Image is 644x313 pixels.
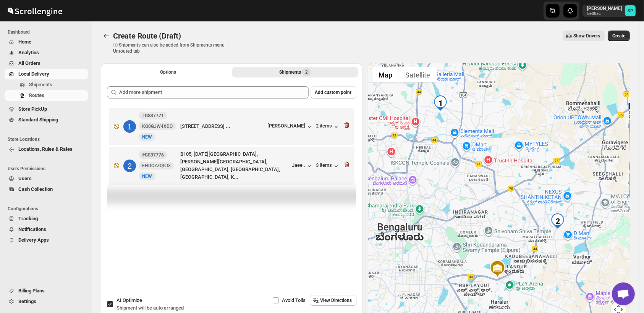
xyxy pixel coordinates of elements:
span: Shipment will be auto arranged [117,305,184,311]
span: Local Delivery [18,71,49,77]
span: Store Locations [8,136,88,142]
span: Store PickUp [18,106,47,112]
button: Create [608,31,630,41]
button: Show satellite imagery [399,67,437,82]
span: Home [18,39,31,45]
button: Settings [5,296,88,307]
span: View Directions [320,297,352,303]
span: Dashboard [8,29,88,35]
span: Notifications [18,226,46,232]
span: Configurations [8,206,88,212]
span: Shipments [29,82,52,87]
button: Analytics [5,47,88,58]
span: Delivery Apps [18,237,49,243]
span: Settings [18,298,36,304]
span: Avoid Tolls [282,297,306,303]
span: Cash Collection [18,186,53,192]
p: [PERSON_NAME] [587,5,622,11]
span: Sulakshana Pundle [625,5,636,16]
div: 2 [123,160,136,172]
span: AI Optimize [117,297,142,303]
div: [STREET_ADDRESS] ... [180,123,265,130]
div: Shipments [279,68,311,76]
div: Selected Shipments [101,80,362,291]
span: Routes [29,92,44,98]
div: 1 [433,95,448,111]
span: Standard Shipping [18,117,58,123]
b: #GS37771 [142,113,164,118]
button: Show Drivers [563,31,605,41]
img: ScrollEngine [6,1,63,20]
button: Routes [5,90,88,101]
span: Create [612,33,625,39]
button: Add custom point [311,86,356,98]
button: 2 items [316,123,340,131]
button: Tracking [5,213,88,224]
button: Selected Shipments [232,67,358,77]
div: Open chat [612,282,635,305]
span: Users Permissions [8,166,88,172]
span: Create Route (Draft) [113,31,181,40]
button: Routes [101,31,112,41]
button: All Orders [5,58,88,69]
span: Analytics [18,50,39,55]
p: 5e00ac [587,11,622,16]
span: Locations, Rules & Rates [18,146,73,152]
span: FHDCZZQPJ3 [142,163,171,169]
button: Delivery Apps [5,235,88,245]
span: Add custom point [315,89,352,95]
span: NEW [142,174,152,179]
button: Cash Collection [5,184,88,195]
text: SP [628,8,633,13]
span: All Orders [18,60,40,66]
span: Options [160,69,176,75]
button: Users [5,173,88,184]
button: Shipments [5,79,88,90]
div: B105, [DATE][GEOGRAPHIC_DATA], [PERSON_NAME][GEOGRAPHIC_DATA], [GEOGRAPHIC_DATA], [GEOGRAPHIC_DAT... [180,150,289,181]
input: Add more shipment [119,86,309,98]
div: 2 [550,213,565,229]
button: View Directions [310,295,357,306]
button: 3 items [316,162,340,170]
button: Home [5,37,88,47]
span: Tracking [18,216,38,221]
b: #GS37776 [142,152,164,158]
span: KQ0GJW4XDQ [142,123,173,129]
button: Show street map [372,67,399,82]
button: User menu [583,5,636,17]
p: ⓘ Shipments can also be added from Shipments menu Unrouted tab [113,42,233,54]
button: Locations, Rules & Rates [5,144,88,155]
span: Show Drivers [573,33,600,39]
button: Notifications [5,224,88,235]
span: 2 [305,69,308,75]
span: NEW [142,134,152,140]
div: 1 [123,120,136,133]
span: Users [18,176,32,181]
button: Jaee . [292,162,313,170]
button: Billing Plans [5,286,88,296]
button: All Route Options [105,67,231,77]
span: Billing Plans [18,288,45,294]
button: [PERSON_NAME] [268,123,313,131]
